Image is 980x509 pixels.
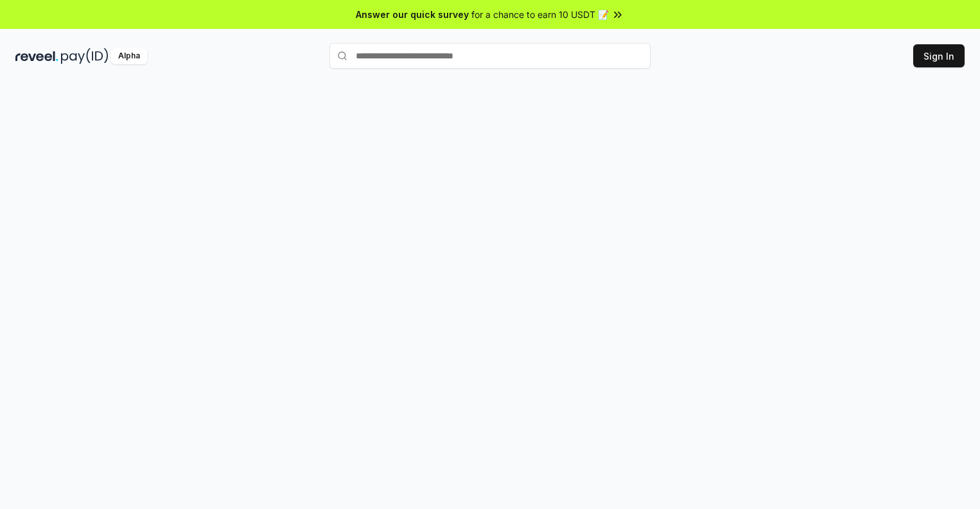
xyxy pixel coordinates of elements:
[15,48,58,64] img: reveel_dark
[61,48,109,64] img: pay_id
[471,8,609,21] span: for a chance to earn 10 USDT 📝
[111,48,147,64] div: Alpha
[913,44,965,67] button: Sign In
[356,8,469,21] span: Answer our quick survey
